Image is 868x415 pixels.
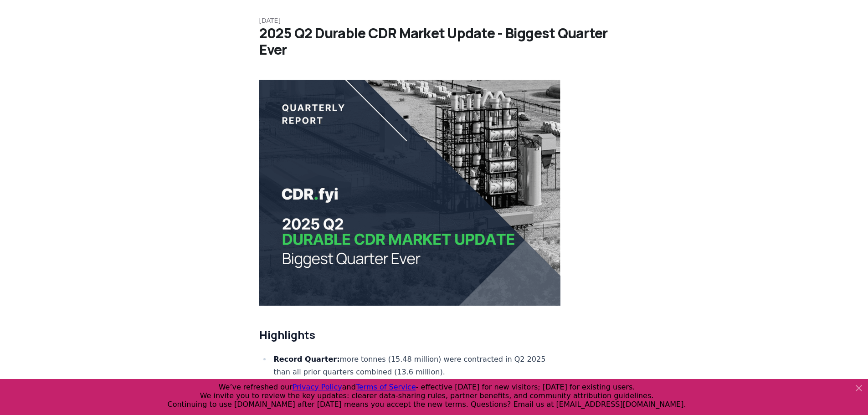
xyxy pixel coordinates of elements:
[259,16,609,25] p: [DATE]
[259,25,609,58] h1: 2025 Q2 Durable CDR Market Update - Biggest Quarter Ever
[271,353,561,379] li: more tonnes (15.48 million) were contracted in Q2 2025 than all prior quarters combined (13.6 mil...
[259,328,561,342] h2: Highlights
[259,80,561,306] img: blog post image
[274,355,340,364] strong: Record Quarter:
